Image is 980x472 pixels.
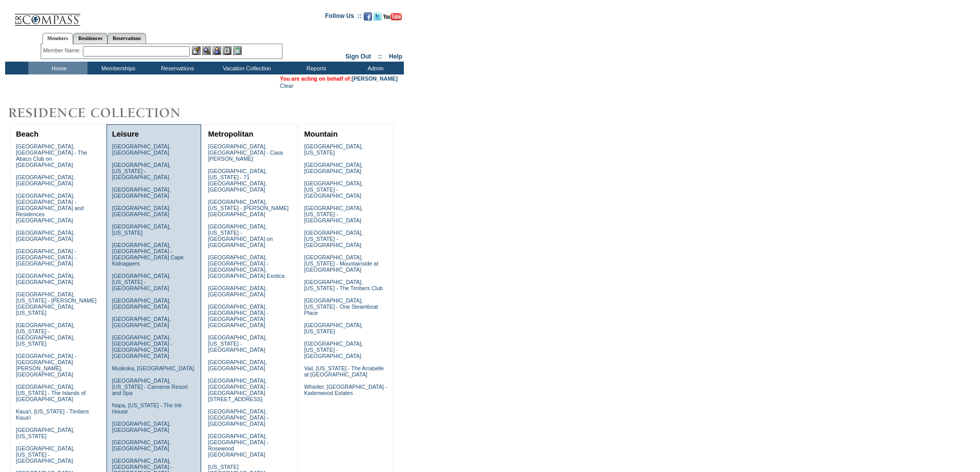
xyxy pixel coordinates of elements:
a: [GEOGRAPHIC_DATA], [US_STATE] - [PERSON_NAME][GEOGRAPHIC_DATA] [208,199,289,217]
a: [GEOGRAPHIC_DATA], [US_STATE] [304,143,363,156]
a: [GEOGRAPHIC_DATA] - [GEOGRAPHIC_DATA] - [GEOGRAPHIC_DATA] [16,248,76,267]
a: [GEOGRAPHIC_DATA], [GEOGRAPHIC_DATA] - The Abaco Club on [GEOGRAPHIC_DATA] [16,143,87,168]
a: Clear [280,83,293,89]
img: Reservations [223,46,231,55]
a: [GEOGRAPHIC_DATA], [US_STATE] - The Timbers Club [304,279,383,291]
td: Memberships [87,62,147,74]
a: [GEOGRAPHIC_DATA], [GEOGRAPHIC_DATA] [112,186,171,199]
a: [GEOGRAPHIC_DATA], [US_STATE] - The Islands of [GEOGRAPHIC_DATA] [16,384,86,402]
div: Member Name: [43,46,83,55]
a: Leisure [112,130,139,138]
a: [GEOGRAPHIC_DATA], [GEOGRAPHIC_DATA] [16,230,75,242]
a: Reservations [108,33,146,44]
a: [GEOGRAPHIC_DATA], [GEOGRAPHIC_DATA] [16,273,75,285]
td: Reports [286,62,345,74]
span: :: [378,53,382,60]
a: [GEOGRAPHIC_DATA], [GEOGRAPHIC_DATA] [208,285,266,297]
a: [GEOGRAPHIC_DATA], [US_STATE] - One Steamboat Place [304,297,378,316]
a: Members [42,33,74,44]
a: [GEOGRAPHIC_DATA], [US_STATE] - [GEOGRAPHIC_DATA], [US_STATE] [16,322,75,347]
a: [GEOGRAPHIC_DATA], [GEOGRAPHIC_DATA] [112,316,171,328]
a: [GEOGRAPHIC_DATA], [GEOGRAPHIC_DATA] - [GEOGRAPHIC_DATA] Cape Kidnappers [112,242,184,267]
img: Destinations by Exclusive Resorts [5,103,206,123]
a: [GEOGRAPHIC_DATA], [GEOGRAPHIC_DATA] - Casa [PERSON_NAME] [208,143,282,162]
td: Vacation Collection [206,62,286,74]
a: [GEOGRAPHIC_DATA], [US_STATE] - 71 [GEOGRAPHIC_DATA], [GEOGRAPHIC_DATA] [208,168,266,193]
a: [GEOGRAPHIC_DATA], [US_STATE] [112,223,171,236]
img: View [202,46,211,55]
a: [GEOGRAPHIC_DATA], [US_STATE] [16,427,75,439]
a: Vail, [US_STATE] - The Arrabelle at [GEOGRAPHIC_DATA] [304,365,384,377]
a: [GEOGRAPHIC_DATA], [GEOGRAPHIC_DATA] [112,439,171,451]
a: [GEOGRAPHIC_DATA], [GEOGRAPHIC_DATA] - [GEOGRAPHIC_DATA], [GEOGRAPHIC_DATA] Exotica [208,254,284,279]
td: Home [28,62,87,74]
a: [GEOGRAPHIC_DATA], [US_STATE] - [GEOGRAPHIC_DATA] [304,341,363,359]
a: [GEOGRAPHIC_DATA], [GEOGRAPHIC_DATA] [112,421,171,433]
a: [GEOGRAPHIC_DATA], [GEOGRAPHIC_DATA] [16,174,75,186]
a: [GEOGRAPHIC_DATA], [GEOGRAPHIC_DATA] - [GEOGRAPHIC_DATA] [GEOGRAPHIC_DATA] [112,334,172,359]
a: Become our fan on Facebook [364,15,372,22]
td: Follow Us :: [325,11,362,24]
a: [GEOGRAPHIC_DATA], [US_STATE] [304,322,363,334]
img: i.gif [5,15,13,16]
a: [GEOGRAPHIC_DATA], [US_STATE] - [GEOGRAPHIC_DATA] [304,205,363,223]
a: Help [389,53,402,60]
a: [GEOGRAPHIC_DATA], [US_STATE] - [GEOGRAPHIC_DATA] [304,180,363,199]
a: [GEOGRAPHIC_DATA], [US_STATE] - [GEOGRAPHIC_DATA] [304,230,363,248]
span: You are acting on behalf of: [280,75,398,82]
a: [GEOGRAPHIC_DATA], [GEOGRAPHIC_DATA] - Rosewood [GEOGRAPHIC_DATA] [208,433,268,458]
a: Metropolitan [208,130,253,138]
a: [GEOGRAPHIC_DATA], [GEOGRAPHIC_DATA] [112,143,171,156]
a: [GEOGRAPHIC_DATA], [GEOGRAPHIC_DATA] - [GEOGRAPHIC_DATA] and Residences [GEOGRAPHIC_DATA] [16,193,84,223]
a: Sign Out [345,53,371,60]
a: Kaua'i, [US_STATE] - Timbers Kaua'i [16,408,89,421]
a: [GEOGRAPHIC_DATA], [GEOGRAPHIC_DATA] - [GEOGRAPHIC_DATA] [208,408,268,427]
td: Reservations [147,62,206,74]
td: Admin [345,62,404,74]
a: [GEOGRAPHIC_DATA], [GEOGRAPHIC_DATA] - [GEOGRAPHIC_DATA] [GEOGRAPHIC_DATA] [208,304,268,328]
img: Compass Home [14,5,81,26]
a: [GEOGRAPHIC_DATA], [GEOGRAPHIC_DATA] [208,359,266,371]
a: [GEOGRAPHIC_DATA], [US_STATE] - [GEOGRAPHIC_DATA] [208,334,266,353]
img: Subscribe to our YouTube Channel [383,13,402,21]
a: [GEOGRAPHIC_DATA] - [GEOGRAPHIC_DATA][PERSON_NAME], [GEOGRAPHIC_DATA] [16,353,76,377]
img: Become our fan on Facebook [364,12,372,21]
a: Mountain [304,130,337,138]
a: Napa, [US_STATE] - The Ink House [112,402,182,414]
a: [GEOGRAPHIC_DATA], [US_STATE] - [PERSON_NAME][GEOGRAPHIC_DATA], [US_STATE] [16,291,97,316]
a: [GEOGRAPHIC_DATA], [GEOGRAPHIC_DATA] [112,297,171,310]
a: [GEOGRAPHIC_DATA], [GEOGRAPHIC_DATA] [112,205,171,217]
a: Subscribe to our YouTube Channel [383,15,402,22]
a: Beach [16,130,39,138]
img: Follow us on Twitter [373,12,382,21]
a: Follow us on Twitter [373,15,382,22]
img: b_calculator.gif [233,46,242,55]
a: [GEOGRAPHIC_DATA], [US_STATE] - [GEOGRAPHIC_DATA] [112,162,171,180]
a: [GEOGRAPHIC_DATA], [US_STATE] - [GEOGRAPHIC_DATA] [16,445,75,464]
a: [GEOGRAPHIC_DATA], [GEOGRAPHIC_DATA] - [GEOGRAPHIC_DATA][STREET_ADDRESS] [208,377,268,402]
a: [GEOGRAPHIC_DATA], [US_STATE] - Carneros Resort and Spa [112,377,188,396]
a: Residences [73,33,108,44]
a: Muskoka, [GEOGRAPHIC_DATA] [112,365,194,371]
a: [GEOGRAPHIC_DATA], [US_STATE] - [GEOGRAPHIC_DATA] [112,273,171,291]
a: [PERSON_NAME] [352,75,398,82]
a: [GEOGRAPHIC_DATA], [US_STATE] - Mountainside at [GEOGRAPHIC_DATA] [304,254,378,273]
img: b_edit.gif [192,46,201,55]
a: [GEOGRAPHIC_DATA], [GEOGRAPHIC_DATA] [304,162,363,174]
a: [GEOGRAPHIC_DATA], [US_STATE] - [GEOGRAPHIC_DATA] on [GEOGRAPHIC_DATA] [208,223,273,248]
a: Whistler, [GEOGRAPHIC_DATA] - Kadenwood Estates [304,384,387,396]
img: Impersonate [212,46,221,55]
